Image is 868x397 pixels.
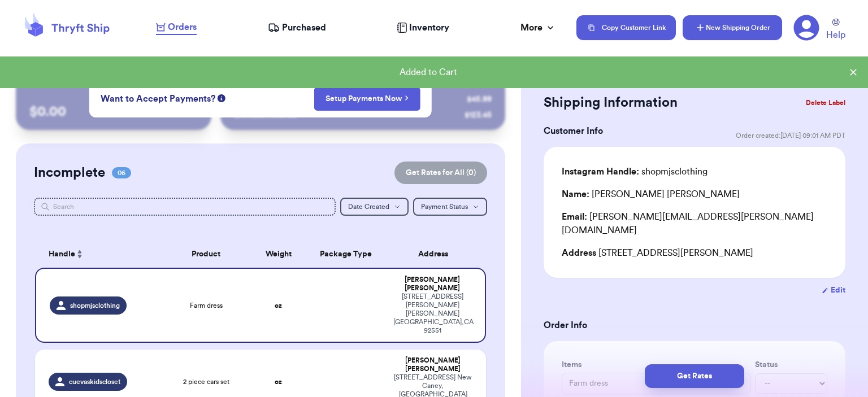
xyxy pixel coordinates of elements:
button: New Shipping Order [683,15,782,40]
span: Farm dress [190,301,223,310]
div: [STREET_ADDRESS][PERSON_NAME] [PERSON_NAME][GEOGRAPHIC_DATA] , CA 92551 [393,293,471,335]
div: $ 45.99 [467,94,492,105]
a: Purchased [268,21,326,34]
h2: Incomplete [34,164,105,182]
span: Order created: [DATE] 09:01 AM PDT [736,131,845,140]
span: Purchased [282,21,326,34]
h3: Customer Info [544,124,603,138]
span: Address [562,248,596,258]
button: Date Created [340,198,409,216]
span: Payment Status [421,203,468,210]
span: shopmjsclothing [70,301,120,310]
div: [PERSON_NAME] [PERSON_NAME] [393,356,472,373]
div: shopmjsclothing [562,165,708,178]
span: Name: [562,190,589,199]
span: cuevaskidscloset [69,377,120,386]
button: Copy Customer Link [576,15,676,40]
span: Want to Accept Payments? [101,92,215,106]
th: Package Type [306,241,387,268]
button: Setup Payments Now [314,87,420,111]
h3: Order Info [544,319,845,332]
button: Delete Label [801,90,850,115]
strong: oz [275,378,282,385]
button: Payment Status [413,198,487,216]
span: Inventory [409,21,449,34]
a: Setup Payments Now [325,93,409,104]
th: Product [161,241,251,268]
button: Get Rates for All (0) [394,162,487,184]
span: Instagram Handle: [562,167,639,176]
a: Help [826,19,845,42]
input: Search [34,198,336,216]
button: Get Rates [645,364,744,388]
th: Address [387,241,486,268]
span: Orders [168,20,197,34]
span: Help [826,28,845,42]
th: Weight [251,241,306,268]
h2: Shipping Information [544,94,678,112]
div: [PERSON_NAME] [PERSON_NAME] [562,187,740,201]
div: More [520,21,556,34]
div: [PERSON_NAME] [PERSON_NAME] [393,276,471,293]
span: 06 [112,167,131,178]
strong: oz [275,302,282,309]
span: Handle [49,248,75,260]
a: Inventory [397,21,449,34]
p: $ 0.00 [29,103,198,121]
button: Edit [822,285,845,296]
div: [PERSON_NAME][EMAIL_ADDRESS][PERSON_NAME][DOMAIN_NAME] [562,210,827,237]
span: 2 piece cars set [183,377,229,386]
span: Email: [562,212,587,221]
button: Sort ascending [75,247,84,261]
a: Orders [156,20,197,35]
span: Date Created [348,203,389,210]
div: $ 123.45 [465,110,492,121]
div: [STREET_ADDRESS][PERSON_NAME] [562,246,827,260]
div: Added to Cart [9,66,848,79]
